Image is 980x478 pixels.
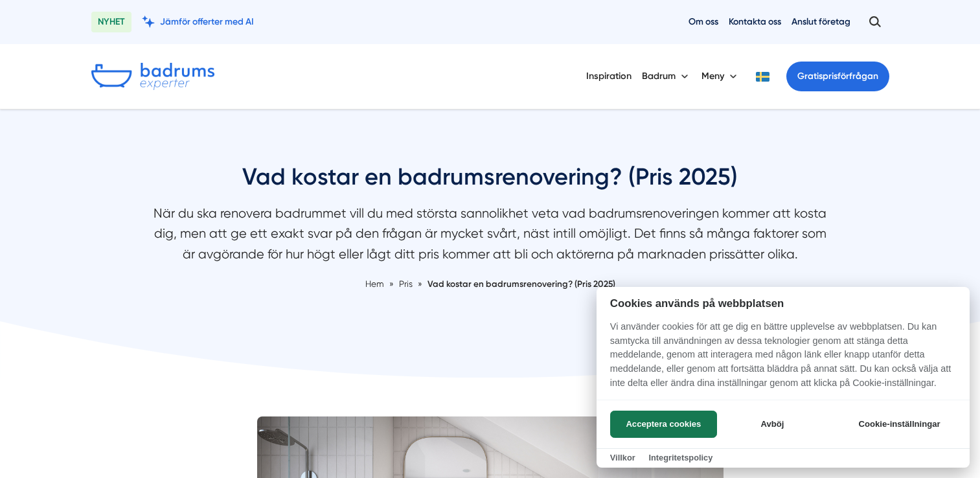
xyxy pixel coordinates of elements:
[597,297,970,310] h2: Cookies används på webbplatsen
[648,453,712,462] a: Integritetspolicy
[721,411,824,438] button: Avböj
[843,411,956,438] button: Cookie-inställningar
[597,320,970,399] p: Vi använder cookies för att ge dig en bättre upplevelse av webbplatsen. Du kan samtycka till anvä...
[610,453,635,462] a: Villkor
[610,411,717,438] button: Acceptera cookies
